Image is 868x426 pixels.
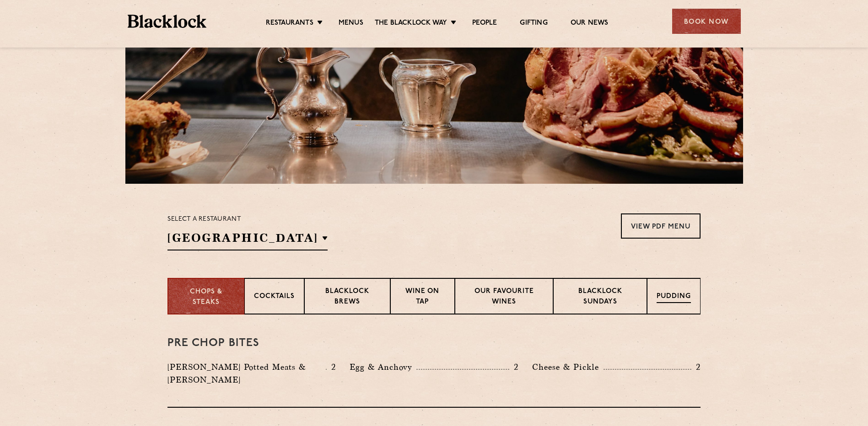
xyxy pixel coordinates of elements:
[657,292,691,303] p: Pudding
[339,19,363,29] a: Menus
[178,287,235,308] p: Chops & Steaks
[621,213,701,239] a: View PDF Menu
[520,19,547,29] a: Gifting
[400,287,445,308] p: Wine on Tap
[532,361,604,373] p: Cheese & Pickle
[472,19,497,29] a: People
[327,361,336,373] p: 2
[128,15,207,28] img: BL_Textured_Logo-footer-cropped.svg
[691,361,701,373] p: 2
[464,287,544,308] p: Our favourite wines
[375,19,447,29] a: The Blacklock Way
[254,292,295,303] p: Cocktails
[563,287,637,308] p: Blacklock Sundays
[266,19,313,29] a: Restaurants
[167,337,701,349] h3: Pre Chop Bites
[167,230,328,250] h2: [GEOGRAPHIC_DATA]
[350,361,416,373] p: Egg & Anchovy
[314,287,381,308] p: Blacklock Brews
[571,19,609,29] a: Our News
[167,213,328,225] p: Select a restaurant
[167,361,326,386] p: [PERSON_NAME] Potted Meats & [PERSON_NAME]
[509,361,518,373] p: 2
[672,9,741,34] div: Book Now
